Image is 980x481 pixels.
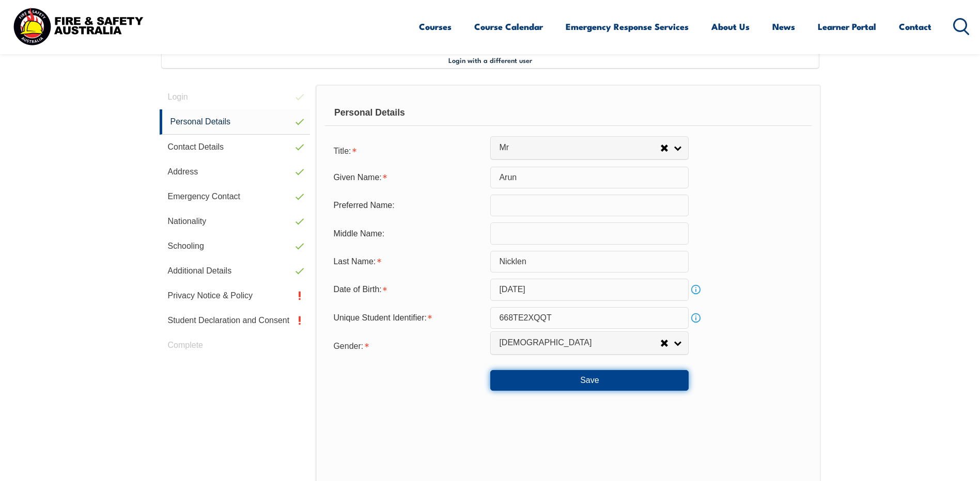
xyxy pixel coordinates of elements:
a: About Us [711,13,750,40]
a: Learner Portal [818,13,876,40]
a: Schooling [160,234,310,259]
span: [DEMOGRAPHIC_DATA] [499,338,660,348]
span: Gender: [333,342,363,350]
span: Login with a different user [448,56,532,64]
div: Unique Student Identifier is required. [325,308,490,328]
span: Mr [499,142,660,153]
input: Select Date... [490,279,689,300]
div: Middle Name: [325,223,490,243]
a: Course Calendar [474,13,543,40]
a: Nationality [160,209,310,234]
div: Title is required. [325,140,490,161]
a: Personal Details [160,109,310,135]
a: Emergency Response Services [566,13,689,40]
a: Privacy Notice & Policy [160,283,310,308]
div: Last Name is required. [325,252,490,271]
button: Save [490,370,689,391]
a: Contact [899,13,931,40]
a: Address [160,159,310,184]
div: Date of Birth is required. [325,280,490,299]
a: Student Declaration and Consent [160,308,310,333]
span: Title: [333,147,351,155]
input: 10 Characters no 1, 0, O or I [490,307,689,329]
a: Additional Details [160,259,310,283]
div: Given Name is required. [325,168,490,187]
a: Contact Details [160,135,310,159]
a: Info [689,282,703,297]
a: Courses [419,13,452,40]
div: Gender is required. [325,335,490,356]
a: Info [689,311,703,325]
a: News [772,13,795,40]
a: Emergency Contact [160,184,310,209]
div: Preferred Name: [325,196,490,215]
div: Personal Details [325,100,811,126]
